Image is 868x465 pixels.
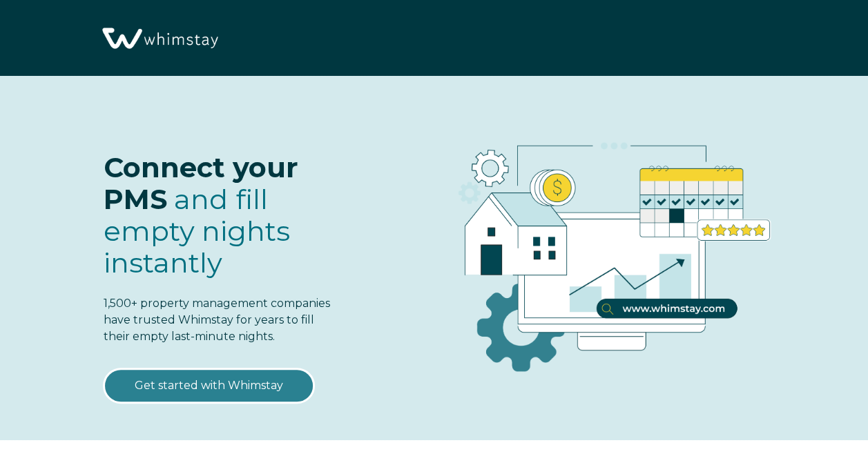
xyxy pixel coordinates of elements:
span: and [104,182,290,279]
img: Whimstay Logo-02 1 [97,7,222,71]
span: 1,500+ property management companies have trusted Whimstay for years to fill their empty last-min... [104,297,330,343]
span: Connect your PMS [104,150,298,216]
img: RBO Ilustrations-03 [387,103,827,391]
span: fill empty nights instantly [104,182,290,279]
a: Get started with Whimstay [104,368,314,403]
